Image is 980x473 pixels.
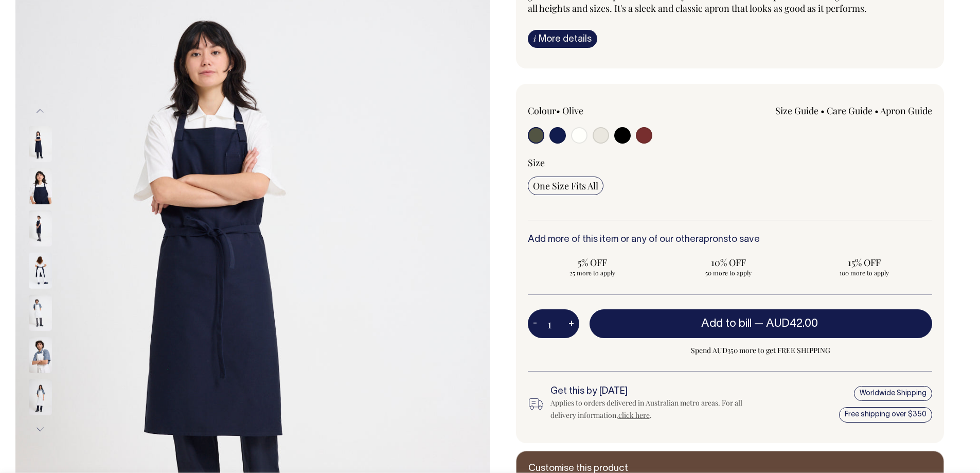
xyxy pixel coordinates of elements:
[528,104,690,117] div: Colour
[754,319,821,329] span: —
[29,126,52,162] img: dark-navy
[528,235,933,245] h6: Add more of this item or any of our other to save
[550,397,749,422] div: Applies to orders delivered in Australian metro areas. For all delivery information, .
[29,379,52,415] img: off-white
[699,235,728,244] a: aprons
[29,294,52,330] img: off-white
[821,104,825,117] span: •
[528,177,603,195] input: One Size Fits All
[533,180,598,192] span: One Size Fits All
[880,104,932,117] a: Apron Guide
[775,104,818,117] a: Size Guide
[550,387,749,397] h6: Get this by [DATE]
[590,344,933,357] span: Spend AUD350 more to get FREE SHIPPING
[32,418,48,441] button: Next
[701,319,752,329] span: Add to bill
[563,313,579,334] button: +
[875,104,879,117] span: •
[799,253,929,280] input: 15% OFF 100 more to apply
[533,269,652,277] span: 25 more to apply
[533,33,536,44] span: i
[664,253,793,280] input: 10% OFF 50 more to apply
[669,256,788,269] span: 10% OFF
[528,30,597,48] a: iMore details
[29,210,52,246] img: dark-navy
[590,309,933,338] button: Add to bill —AUD42.00
[528,313,542,334] button: -
[562,104,583,117] label: Olive
[29,168,52,204] img: dark-navy
[556,104,560,117] span: •
[29,337,52,373] img: off-white
[805,256,924,269] span: 15% OFF
[766,319,818,329] span: AUD42.00
[32,100,48,123] button: Previous
[29,252,52,288] img: dark-navy
[827,104,872,117] a: Care Guide
[528,156,933,169] div: Size
[533,256,652,269] span: 5% OFF
[805,269,924,277] span: 100 more to apply
[528,253,657,280] input: 5% OFF 25 more to apply
[618,410,650,420] a: click here
[669,269,788,277] span: 50 more to apply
